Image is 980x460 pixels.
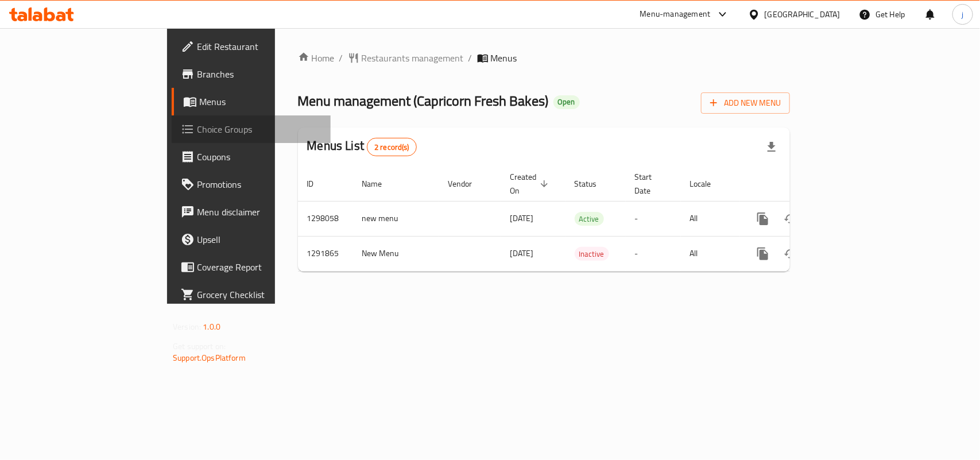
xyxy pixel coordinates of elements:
span: Menus [199,95,321,109]
span: Restaurants management [362,51,464,65]
span: Start Date [635,170,667,198]
span: Coverage Report [197,260,321,274]
div: Export file [758,133,785,161]
span: Get support on: [173,339,226,354]
a: Menu disclaimer [172,198,331,226]
span: Coupons [197,150,321,164]
table: enhanced table [298,167,869,272]
button: Add New Menu [701,92,790,114]
span: [DATE] [510,246,534,261]
button: Change Status [777,240,804,268]
td: new menu [353,201,439,236]
a: Branches [172,60,331,88]
span: Inactive [575,248,609,261]
span: Grocery Checklist [197,288,321,301]
span: Version: [173,319,201,334]
span: Upsell [197,233,321,246]
div: Active [575,212,604,226]
a: Edit Restaurant [172,33,331,60]
a: Promotions [172,171,331,198]
a: Menus [172,88,331,115]
span: Edit Restaurant [197,40,321,53]
button: Change Status [777,205,804,233]
td: All [681,201,740,236]
td: New Menu [353,236,439,271]
span: Open [553,97,580,107]
span: Active [575,212,604,226]
a: Coupons [172,143,331,171]
span: Name [362,177,397,191]
div: Menu-management [640,7,711,21]
span: [DATE] [510,211,534,226]
span: 1.0.0 [203,319,220,334]
span: Created On [510,170,552,198]
span: ID [307,177,329,191]
span: Choice Groups [197,122,321,136]
a: Upsell [172,226,331,253]
h2: Menus List [307,137,417,156]
span: Branches [197,67,321,81]
div: [GEOGRAPHIC_DATA] [765,8,840,21]
button: more [749,240,777,268]
a: Coverage Report [172,253,331,281]
div: Total records count [367,138,417,156]
a: Choice Groups [172,115,331,143]
span: Vendor [448,177,487,191]
span: Add New Menu [710,96,781,110]
td: - [626,236,681,271]
span: Promotions [197,177,321,191]
a: Grocery Checklist [172,281,331,308]
span: j [962,8,963,21]
span: Status [575,177,612,191]
li: / [339,51,343,65]
td: All [681,236,740,271]
span: Locale [690,177,726,191]
li: / [468,51,472,65]
span: Menu management ( Capricorn Fresh Bakes ) [298,88,549,114]
span: 2 record(s) [367,142,416,153]
td: - [626,201,681,236]
span: Menus [491,51,517,65]
a: Restaurants management [348,51,464,65]
th: Actions [740,167,869,202]
div: Open [553,95,580,109]
a: Support.OpsPlatform [173,350,246,365]
nav: breadcrumb [298,51,790,65]
button: more [749,205,777,233]
span: Menu disclaimer [197,205,321,219]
